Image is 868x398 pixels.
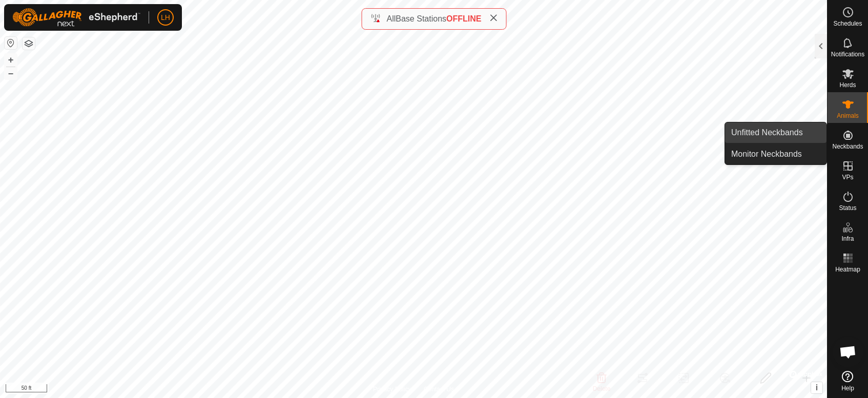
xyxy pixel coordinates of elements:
span: Infra [841,236,854,242]
img: Gallagher Logo [12,8,140,27]
span: VPs [842,174,853,180]
span: Unfitted Neckbands [731,127,803,139]
span: Animals [837,113,859,119]
button: Reset Map [5,37,17,49]
span: Status [839,205,856,211]
span: Monitor Neckbands [731,148,802,160]
span: Schedules [833,20,862,27]
div: Open chat [833,337,863,367]
span: All [387,14,396,23]
span: Help [841,385,854,391]
span: OFFLINE [446,14,481,23]
a: Privacy Policy [373,385,411,394]
span: Neckbands [832,143,863,150]
span: Herds [839,82,856,88]
a: Unfitted Neckbands [725,122,826,143]
span: LH [161,12,170,23]
span: Base Stations [396,14,446,23]
span: i [816,383,818,392]
button: i [811,382,822,393]
span: Notifications [831,51,864,57]
button: + [5,54,17,66]
a: Help [828,367,868,395]
a: Monitor Neckbands [725,144,826,164]
button: – [5,67,17,79]
a: Contact Us [424,385,454,394]
button: Map Layers [23,37,35,50]
span: Heatmap [835,266,860,273]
